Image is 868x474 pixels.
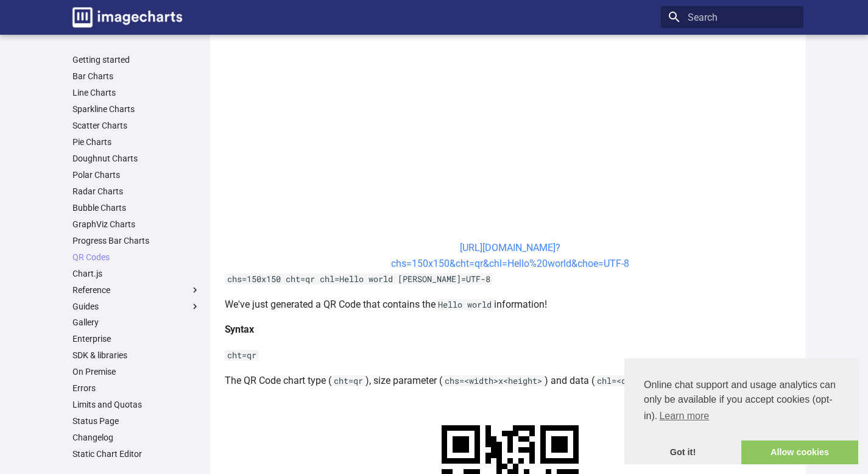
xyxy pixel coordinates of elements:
a: Bubble Charts [72,202,200,213]
input: Search [661,6,803,28]
h4: Syntax [225,322,796,338]
a: Bar Charts [72,71,200,82]
a: Static Chart Editor [72,448,200,459]
a: Errors [72,383,200,394]
a: Polar Charts [72,169,200,180]
code: chl=<data> [595,375,648,386]
a: Pie Charts [72,136,200,147]
a: Line Charts [72,87,200,98]
a: [URL][DOMAIN_NAME]?chs=150x150&cht=qr&chl=Hello%20world&choe=UTF-8 [391,242,629,269]
a: learn more about cookies [657,407,711,425]
label: Guides [72,301,200,312]
span: Online chat support and usage analytics can only be available if you accept cookies (opt-in). [644,378,839,425]
code: Hello world [436,299,494,310]
a: Progress Bar Charts [72,235,200,246]
a: dismiss cookie message [624,440,741,465]
code: chs=<width>x<height> [442,375,545,386]
a: Scatter Charts [72,120,200,131]
a: GraphViz Charts [72,219,200,230]
img: logo [72,7,182,27]
p: The QR Code chart type ( ), size parameter ( ) and data ( ) are all required parameters. [225,373,796,389]
a: Radar Charts [72,186,200,197]
p: We've just generated a QR Code that contains the information! [225,297,796,313]
a: Chart.js [72,268,200,279]
a: Limits and Quotas [72,399,200,410]
code: chs=150x150 cht=qr chl=Hello world [PERSON_NAME]=UTF-8 [225,274,493,285]
a: allow cookies [741,440,858,465]
code: cht=qr [331,375,365,386]
a: Gallery [72,317,200,328]
a: Doughnut Charts [72,153,200,164]
a: Sparkline Charts [72,104,200,115]
div: cookieconsent [624,358,858,464]
a: Image-Charts documentation [68,2,187,32]
a: Changelog [72,432,200,443]
label: Reference [72,285,200,295]
a: QR Codes [72,252,200,263]
a: Status Page [72,416,200,426]
a: SDK & libraries [72,350,200,361]
a: Getting started [72,54,200,65]
code: cht=qr [225,350,259,361]
a: Enterprise [72,333,200,344]
a: On Premise [72,366,200,377]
